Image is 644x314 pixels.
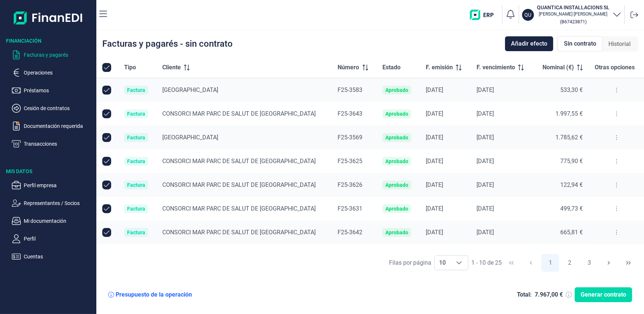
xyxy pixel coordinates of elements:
[602,37,637,52] div: Historial
[102,157,111,166] div: Row Unselected null
[477,86,528,94] div: [DATE]
[608,40,631,49] span: Historial
[338,181,363,188] span: F25-3626
[561,254,579,272] button: Page 2
[560,19,587,24] small: Copiar cif
[385,206,408,212] div: Aprobado
[385,111,408,117] div: Aprobado
[426,86,465,94] div: [DATE]
[162,158,316,165] span: CONSORCI MAR PARC DE SALUT DE [GEOGRAPHIC_DATA]
[338,63,359,72] span: Número
[389,258,431,267] div: Filas por página
[385,158,408,164] div: Aprobado
[477,134,528,141] div: [DATE]
[470,10,499,20] img: erp
[338,86,363,93] span: F25-3583
[127,111,145,117] div: Factura
[102,181,111,189] div: Row Unselected null
[24,199,93,208] p: Representantes / Socios
[560,205,583,212] span: 499,73 €
[102,109,111,118] div: Row Unselected null
[385,182,408,188] div: Aprobado
[12,217,93,225] button: Mi documentación
[426,63,453,72] span: F. emisión
[542,63,574,72] span: Nominal (€)
[426,110,465,118] div: [DATE]
[564,39,596,48] span: Sin contrato
[102,86,111,95] div: Row Unselected null
[127,182,145,188] div: Factura
[24,122,93,130] p: Documentación requerida
[102,39,233,48] div: Facturas y pagarés - sin contrato
[426,158,465,165] div: [DATE]
[600,254,618,272] button: Next Page
[385,229,408,235] div: Aprobado
[555,134,583,141] span: 1.785,62 €
[477,229,528,236] div: [DATE]
[12,139,93,148] button: Transacciones
[502,254,520,272] button: First Page
[385,87,408,93] div: Aprobado
[102,204,111,213] div: Row Unselected null
[477,181,528,189] div: [DATE]
[12,234,93,243] button: Perfil
[14,6,83,30] img: Logo de aplicación
[541,254,559,272] button: Page 1
[162,110,316,117] span: CONSORCI MAR PARC DE SALUT DE [GEOGRAPHIC_DATA]
[575,287,632,302] button: Generar contrato
[162,134,218,141] span: [GEOGRAPHIC_DATA]
[477,63,515,72] span: F. vencimiento
[581,290,626,299] span: Generar contrato
[124,63,136,72] span: Tipo
[127,135,145,141] div: Factura
[116,291,192,298] div: Presupuesto de la operación
[435,256,450,270] span: 10
[338,134,363,141] span: F25-3569
[537,11,610,17] p: [PERSON_NAME] [PERSON_NAME]
[522,4,621,26] button: QUQUANTICA INSTALLACIONS SL[PERSON_NAME] [PERSON_NAME](B67423871)
[450,256,468,270] div: Choose
[560,86,583,93] span: 533,30 €
[385,135,408,141] div: Aprobado
[162,205,316,212] span: CONSORCI MAR PARC DE SALUT DE [GEOGRAPHIC_DATA]
[426,205,465,212] div: [DATE]
[338,229,363,236] span: F25-3642
[127,206,145,212] div: Factura
[127,229,145,235] div: Factura
[505,36,553,51] button: Añadir efecto
[24,104,93,113] p: Cesión de contratos
[426,229,465,236] div: [DATE]
[426,134,465,141] div: [DATE]
[24,234,93,243] p: Perfil
[522,254,540,272] button: Previous Page
[471,260,502,266] span: 1 - 10 de 25
[102,63,111,72] div: All items selected
[162,86,218,93] span: [GEOGRAPHIC_DATA]
[162,63,181,72] span: Cliente
[12,122,93,130] button: Documentación requerida
[477,110,528,118] div: [DATE]
[24,68,93,77] p: Operaciones
[24,139,93,148] p: Transacciones
[162,229,316,236] span: CONSORCI MAR PARC DE SALUT DE [GEOGRAPHIC_DATA]
[558,36,602,52] div: Sin contrato
[24,86,93,95] p: Préstamos
[12,86,93,95] button: Préstamos
[12,104,93,113] button: Cesión de contratos
[426,181,465,189] div: [DATE]
[12,199,93,208] button: Representantes / Socios
[338,158,363,165] span: F25-3625
[102,228,111,237] div: Row Unselected null
[581,254,598,272] button: Page 3
[12,68,93,77] button: Operaciones
[535,291,563,298] div: 7.967,00 €
[127,87,145,93] div: Factura
[127,158,145,164] div: Factura
[525,11,532,19] p: QU
[162,181,316,188] span: CONSORCI MAR PARC DE SALUT DE [GEOGRAPHIC_DATA]
[24,181,93,190] p: Perfil empresa
[12,181,93,190] button: Perfil empresa
[477,158,528,165] div: [DATE]
[560,229,583,236] span: 665,81 €
[382,63,401,72] span: Estado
